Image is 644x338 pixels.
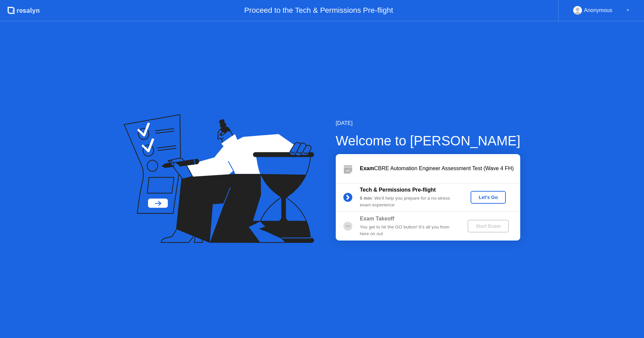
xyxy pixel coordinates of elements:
b: Exam [360,165,374,171]
button: Start Exam [468,220,509,232]
div: Anonymous [584,6,612,15]
b: Exam Takeoff [360,216,394,221]
div: [DATE] [336,119,521,127]
div: Welcome to [PERSON_NAME] [336,131,521,151]
div: ▼ [626,6,630,15]
b: 5 min [360,196,372,201]
button: Let's Go [471,191,506,204]
div: : We’ll help you prepare for a no-stress exam experience [360,195,457,209]
b: Tech & Permissions Pre-flight [360,187,436,193]
div: Start Exam [470,223,506,229]
div: You get to hit the GO button! It’s all you from here on out [360,224,457,238]
div: Let's Go [473,195,503,200]
div: CBRE Automation Engineer Assessment Test (Wave 4 FH) [360,164,520,173]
